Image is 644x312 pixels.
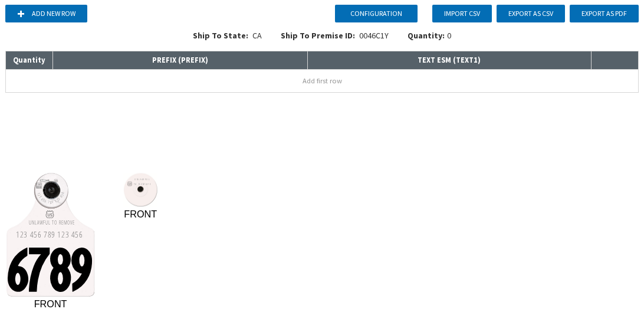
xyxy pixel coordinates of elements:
[307,51,591,70] th: TEXT ESM ( TEXT1 )
[281,30,355,41] span: Ship To Premise ID:
[34,298,67,309] tspan: FRONT
[79,229,83,240] tspan: 6
[73,218,74,226] tspan: E
[335,5,418,22] button: Configuration
[16,229,79,240] tspan: 123 456 789 123 45
[29,218,73,226] tspan: UNLAWFUL TO REMOV
[408,30,445,41] span: Quantity:
[124,209,157,219] tspan: FRONT
[183,30,271,48] div: CA
[134,178,149,181] tspan: UNLAWFU
[149,178,150,181] tspan: L
[53,51,308,70] th: PREFIX ( PREFIX )
[6,51,53,70] th: Quantity
[408,30,451,41] div: 0
[5,5,87,22] button: Add new row
[60,191,65,194] tspan: 6
[71,247,93,301] tspan: 9
[432,5,492,22] button: Import CSV
[7,246,72,301] tspan: 678
[6,70,638,92] button: Add first row
[271,30,398,48] div: 0046C1Y
[497,5,565,22] button: Export as CSV
[570,5,639,22] button: Export as PDF
[193,30,248,41] span: Ship To State:
[150,183,151,186] tspan: E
